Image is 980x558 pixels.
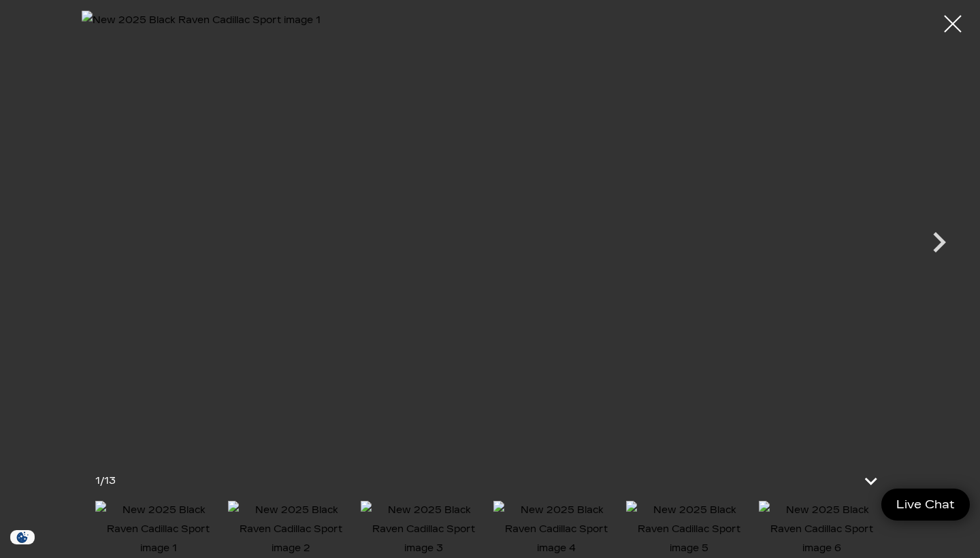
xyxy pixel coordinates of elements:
[759,501,885,558] img: New 2025 Black Raven Cadillac Sport image 6
[7,530,38,544] section: Click to Open Cookie Consent Modal
[95,472,116,491] div: /
[919,215,960,276] div: Next
[82,10,898,449] img: New 2025 Black Raven Cadillac Sport image 1
[228,501,354,558] img: New 2025 Black Raven Cadillac Sport image 2
[889,497,962,512] span: Live Chat
[881,489,970,521] a: Live Chat
[95,501,221,558] img: New 2025 Black Raven Cadillac Sport image 1
[7,530,38,544] img: Opt-Out Icon
[361,501,487,558] img: New 2025 Black Raven Cadillac Sport image 3
[493,501,619,558] img: New 2025 Black Raven Cadillac Sport image 4
[626,501,752,558] img: New 2025 Black Raven Cadillac Sport image 5
[95,475,100,487] span: 1
[104,475,116,487] span: 13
